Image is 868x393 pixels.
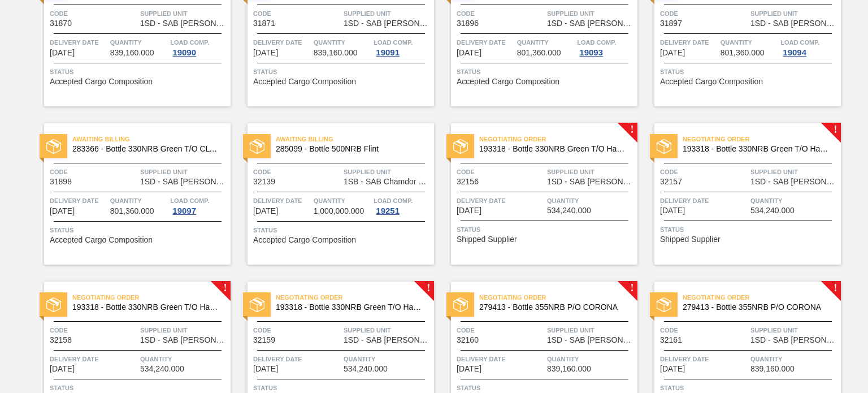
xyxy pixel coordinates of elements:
span: 534,240.000 [750,206,795,215]
span: Supplied Unit [140,8,228,19]
span: Supplied Unit [547,8,635,19]
a: !statusNegotiating Order193318 - Bottle 330NRB Green T/O Handi Fly FishCode32156Supplied Unit1SD ... [434,123,637,265]
span: 193318 - Bottle 330NRB Green T/O Handi Fly Fish [479,145,628,153]
span: Negotiating Order [683,292,841,303]
span: 193318 - Bottle 330NRB Green T/O Handi Fly Fish [72,303,222,312]
span: Delivery Date [253,37,311,48]
span: Load Comp. [577,37,616,48]
span: Load Comp. [374,195,413,206]
span: 839,160.000 [750,365,795,373]
div: 19251 [374,206,402,215]
span: Delivery Date [50,195,107,206]
span: Quantity [110,37,168,48]
span: 10/01/2025 [253,365,278,373]
img: status [250,139,264,154]
img: status [657,139,671,154]
span: 32160 [457,336,479,344]
span: Code [253,325,341,336]
span: Status [457,66,635,77]
img: status [46,297,61,312]
a: Load Comp.19097 [170,195,228,215]
span: 31896 [457,19,479,28]
span: Delivery Date [50,353,137,365]
span: Load Comp. [374,37,413,48]
a: Load Comp.19094 [780,37,838,57]
span: Code [660,325,748,336]
span: 09/27/2025 [253,207,278,215]
span: Delivery Date [457,37,514,48]
span: Status [253,224,431,236]
img: status [453,139,468,154]
span: Status [50,66,228,77]
span: 1SD - SAB Rosslyn Brewery [344,19,431,28]
span: 801,360.000 [517,49,561,57]
span: 1SD - SAB Rosslyn Brewery [750,178,838,186]
span: 32139 [253,178,275,186]
div: 19091 [374,48,402,57]
span: 193318 - Bottle 330NRB Green T/O Handi Fly Fish [276,303,425,312]
span: 09/30/2025 [457,206,481,215]
span: 1SD - SAB Rosslyn Brewery [140,19,228,28]
span: Status [50,224,228,236]
span: 1SD - SAB Rosslyn Brewery [750,336,838,344]
span: Delivery Date [50,37,107,48]
span: 534,240.000 [547,206,591,215]
span: 09/27/2025 [50,207,75,215]
span: Quantity [517,37,575,48]
span: Shipped Supplier [457,235,517,244]
span: 09/30/2025 [50,365,75,373]
span: 534,240.000 [140,365,184,373]
span: Delivery Date [457,353,544,365]
img: status [250,297,264,312]
span: 801,360.000 [110,207,154,215]
span: Awaiting Billing [72,133,231,145]
span: Accepted Cargo Composition [253,77,356,86]
span: Load Comp. [170,195,209,206]
a: statusAwaiting Billing285099 - Bottle 500NRB FlintCode32139Supplied Unit1SB - SAB Chamdor Brewery... [231,123,434,265]
span: Code [457,166,544,178]
div: 19097 [170,206,198,215]
span: 1SB - SAB Chamdor Brewery [344,178,431,186]
span: Code [457,8,544,19]
span: Code [50,166,137,178]
span: 10/04/2025 [660,365,685,373]
span: 193318 - Bottle 330NRB Green T/O Handi Fly Fish [683,145,832,153]
span: 32157 [660,178,682,186]
span: Quantity [750,353,838,365]
a: Load Comp.19251 [374,195,431,215]
span: Quantity [547,353,635,365]
span: Delivery Date [253,195,311,206]
span: 1SD - SAB Rosslyn Brewery [140,178,228,186]
span: 1,000,000.000 [314,207,364,215]
span: Accepted Cargo Composition [50,77,153,86]
span: Supplied Unit [547,166,635,178]
span: Status [253,66,431,77]
span: Supplied Unit [750,325,838,336]
span: Status [457,224,635,235]
span: 09/27/2025 [457,49,481,57]
span: Quantity [721,37,778,48]
span: Quantity [110,195,168,206]
span: Negotiating Order [72,292,231,303]
span: Status [660,224,838,235]
span: 31898 [50,178,72,186]
span: 32156 [457,178,479,186]
span: 839,160.000 [547,365,591,373]
span: Code [457,325,544,336]
span: Negotiating Order [276,292,434,303]
span: Code [660,166,748,178]
span: 32161 [660,336,682,344]
span: 1SD - SAB Rosslyn Brewery [140,336,228,344]
span: Code [50,325,137,336]
img: status [46,139,61,154]
span: 283366 - Bottle 330NRB Green T/O CLT Booster [72,145,222,153]
span: 32158 [50,336,72,344]
span: Delivery Date [660,37,718,48]
span: Accepted Cargo Composition [457,77,559,86]
span: 1SD - SAB Rosslyn Brewery [547,178,635,186]
div: 19093 [577,48,605,57]
span: 31870 [50,19,72,28]
span: Quantity [750,195,838,206]
span: 1SD - SAB Rosslyn Brewery [547,19,635,28]
span: 09/26/2025 [50,49,75,57]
